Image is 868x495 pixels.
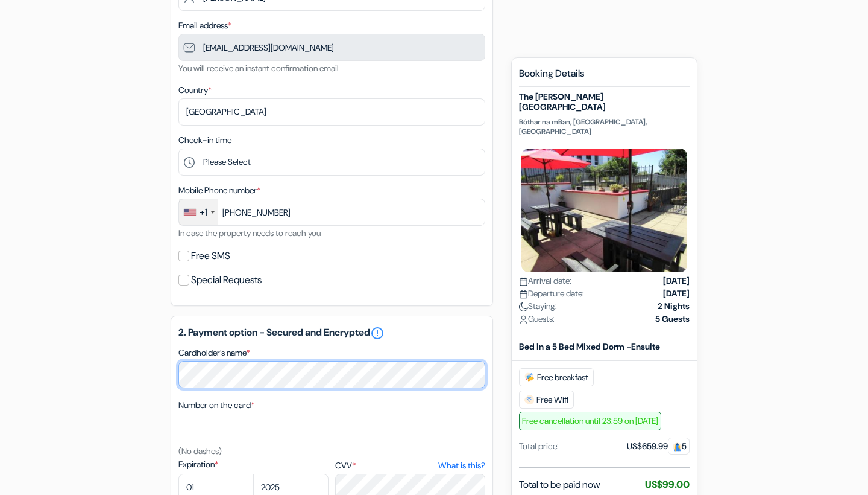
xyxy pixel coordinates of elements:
[519,477,600,492] span: Total to be paid now
[178,228,321,238] small: In case the property needs to reach you
[519,368,594,386] span: Free breakfast
[519,290,528,299] img: calendar.svg
[519,315,528,324] img: user_icon.svg
[673,442,682,452] img: guest.svg
[519,300,557,313] span: Staying:
[200,205,207,220] div: +1
[178,19,231,32] label: Email address
[668,438,690,455] span: 5
[178,346,250,359] label: Cardholder’s name
[519,117,690,136] p: Bóthar na mBan, [GEOGRAPHIC_DATA], [GEOGRAPHIC_DATA]
[519,341,660,352] b: Bed in a 5 Bed Mixed Dorm -Ensuite
[663,275,690,287] strong: [DATE]
[519,287,584,300] span: Departure date:
[370,326,385,340] a: error_outline
[179,199,218,225] div: United States: +1
[178,458,329,471] label: Expiration
[191,272,262,289] label: Special Requests
[524,372,535,382] img: free_breakfast.svg
[191,247,230,264] label: Free SMS
[178,326,485,340] h5: 2. Payment option - Secured and Encrypted
[178,199,485,226] input: 201-555-0123
[519,277,528,286] img: calendar.svg
[438,459,485,472] a: What is this?
[178,84,212,97] label: Country
[178,445,222,456] small: (No dashes)
[178,399,254,412] label: Number on the card
[178,63,339,74] small: You will receive an instant confirmation email
[335,459,485,472] label: CVV
[178,184,260,197] label: Mobile Phone number
[519,302,528,311] img: moon.svg
[519,391,574,409] span: Free Wifi
[663,287,690,300] strong: [DATE]
[519,92,690,112] h5: The [PERSON_NAME] [GEOGRAPHIC_DATA]
[519,440,559,453] div: Total price:
[519,68,690,87] h5: Booking Details
[178,134,231,147] label: Check-in time
[519,412,661,430] span: Free cancellation until 23:59 on [DATE]
[627,440,690,453] div: US$659.99
[519,313,555,325] span: Guests:
[645,478,690,491] span: US$99.00
[658,300,690,313] strong: 2 Nights
[524,395,534,404] img: free_wifi.svg
[655,313,690,325] strong: 5 Guests
[519,275,571,287] span: Arrival date:
[178,34,485,61] input: Enter email address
